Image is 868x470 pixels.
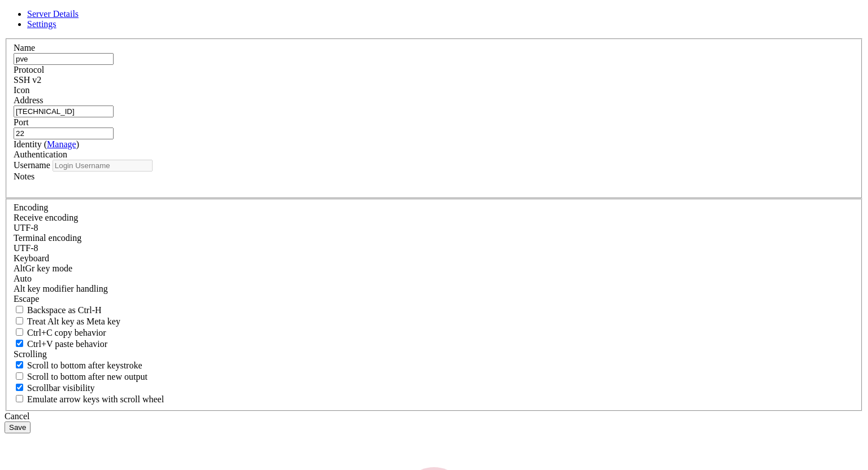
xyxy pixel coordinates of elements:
[14,394,164,404] label: When using the alternative screen buffer, and DECCKM (Application Cursor Keys) is active, mouse w...
[14,223,854,233] div: UTF-8
[27,383,95,393] span: Scrollbar visibility
[16,328,23,336] input: Ctrl+C copy behavior
[14,263,72,273] label: Set the expected encoding for data received from the host. If the encodings do not match, visual ...
[14,75,41,85] span: SSH v2
[14,139,79,149] label: Identity
[14,253,49,263] label: Keyboard
[14,65,44,74] label: Protocol
[14,43,35,52] label: Name
[14,150,67,159] label: Authentication
[14,274,854,284] div: Auto
[14,95,43,105] label: Address
[16,317,23,324] input: Treat Alt key as Meta key
[14,203,48,212] label: Encoding
[16,361,23,368] input: Scroll to bottom after keystroke
[16,306,23,313] input: Backspace as Ctrl-H
[27,339,107,349] span: Ctrl+V paste behavior
[14,361,142,370] label: Whether to scroll to the bottom on any keystroke.
[14,317,120,326] label: Whether the Alt key acts as a Meta key or as a distinct Alt key.
[16,395,23,402] input: Emulate arrow keys with scroll wheel
[44,139,79,149] span: ( )
[14,75,854,85] div: SSH v2
[14,106,114,117] input: Host Name or IP
[27,328,106,337] span: Ctrl+C copy behavior
[14,172,34,181] label: Notes
[53,160,153,172] input: Login Username
[14,328,106,337] label: Ctrl-C copies if true, send ^C to host if false. Ctrl-Shift-C sends ^C to host if true, copies if...
[14,274,32,283] span: Auto
[14,117,29,127] label: Port
[14,85,29,95] label: Icon
[27,305,102,315] span: Backspace as Ctrl-H
[14,243,854,253] div: UTF-8
[16,372,23,380] input: Scroll to bottom after new output
[27,361,142,370] span: Scroll to bottom after keystroke
[14,294,854,304] div: Escape
[14,372,147,381] label: Scroll to bottom after new output.
[14,284,108,293] label: Controls how the Alt key is handled. Escape: Send an ESC prefix. 8-Bit: Add 128 to the typed char...
[14,339,107,349] label: Ctrl+V pastes if true, sends ^V to host if false. Ctrl+Shift+V sends ^V to host if true, pastes i...
[14,128,114,139] input: Port Number
[14,349,47,359] label: Scrolling
[47,139,76,149] a: Manage
[27,317,120,326] span: Treat Alt key as Meta key
[27,394,164,404] span: Emulate arrow keys with scroll wheel
[14,213,78,222] label: Set the expected encoding for data received from the host. If the encodings do not match, visual ...
[14,243,38,253] span: UTF-8
[27,9,79,19] a: Server Details
[16,384,23,391] input: Scrollbar visibility
[5,411,863,421] div: Cancel
[14,305,102,315] label: If true, the backspace should send BS ('\x08', aka ^H). Otherwise the backspace key should send '...
[16,340,23,347] input: Ctrl+V paste behavior
[27,372,147,381] span: Scroll to bottom after new output
[14,383,95,393] label: The vertical scrollbar mode.
[27,19,57,29] a: Settings
[14,53,114,65] input: Server Name
[14,294,39,304] span: Escape
[5,421,31,433] button: Save
[14,223,38,232] span: UTF-8
[14,160,50,170] label: Username
[14,233,81,243] label: The default terminal encoding. ISO-2022 enables character map translations (like graphics maps). ...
